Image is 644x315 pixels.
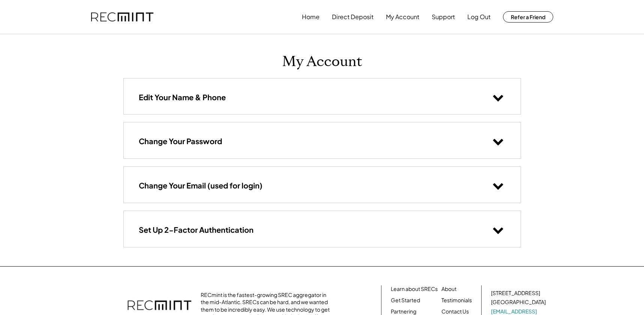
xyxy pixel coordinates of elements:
[491,289,540,297] div: [STREET_ADDRESS]
[441,285,456,293] a: About
[91,12,153,22] img: recmint-logotype%403x.png
[139,136,222,146] h3: Change Your Password
[503,11,553,23] button: Refer a Friend
[282,53,362,71] h1: My Account
[139,225,254,235] h3: Set Up 2-Factor Authentication
[139,181,263,190] h3: Change Your Email (used for login)
[391,285,438,293] a: Learn about SRECs
[391,297,420,304] a: Get Started
[432,9,455,24] button: Support
[139,92,226,102] h3: Edit Your Name & Phone
[386,9,419,24] button: My Account
[332,9,374,24] button: Direct Deposit
[441,297,472,304] a: Testimonials
[302,9,320,24] button: Home
[491,298,546,306] div: [GEOGRAPHIC_DATA]
[467,9,491,24] button: Log Out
